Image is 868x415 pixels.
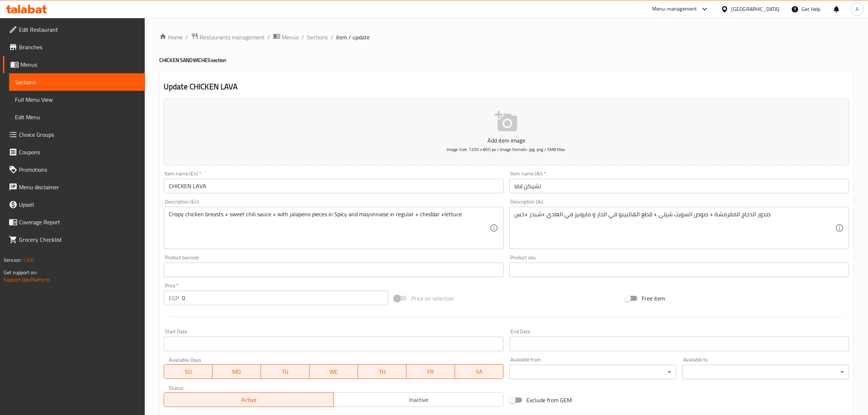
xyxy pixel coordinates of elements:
div: ​ [682,365,849,379]
a: Choice Groups [3,126,145,143]
button: Add item imageImage Size: 1200 x 800 px / Image formats: jpg, png / 5MB Max. [164,98,849,165]
a: Menus [273,32,299,42]
span: Sections [15,78,139,86]
span: Price on selection [411,294,454,303]
h4: CHICKEN SANDWICHES section [159,57,853,64]
span: TU [264,366,307,377]
button: WE [310,364,358,379]
span: SA [458,366,501,377]
span: Exclude from GEM [526,396,572,404]
span: SU [167,366,210,377]
a: Promotions [3,161,145,178]
textarea: Crispy chicken breasts + sweet chili sauce + with jalapeno pieces in Spicy and mayonnaise in regu... [169,211,490,245]
span: 1.0.0 [23,255,34,265]
button: SA [455,364,503,379]
a: Menus [3,56,145,73]
div: Menu-management [652,5,697,13]
a: Sections [307,33,328,42]
span: TH [361,366,404,377]
a: Support.OpsPlatform [4,275,50,284]
button: FR [406,364,455,379]
nav: breadcrumb [159,32,853,42]
a: Branches [3,38,145,56]
span: Edit Menu [15,113,139,121]
a: Coverage Report [3,213,145,231]
span: WE [312,366,355,377]
button: Inactive [333,392,503,407]
a: Sections [9,73,145,91]
span: Inactive [336,395,501,405]
span: Menus [20,60,139,69]
span: item / update [336,33,370,42]
input: Enter name En [164,179,503,193]
span: Coverage Report [19,218,139,226]
textarea: صدور الدجاج المقرمشة + صوص السويت شيلي + قطع الهالبينو في الحار و مايونيز في العادي +شيدر +خس [514,211,835,245]
a: Upsell [3,196,145,213]
a: Home [159,33,183,42]
li: / [301,33,304,42]
span: Branches [19,43,139,51]
input: Please enter product barcode [164,263,503,277]
span: FR [409,366,452,377]
button: SU [164,364,213,379]
span: Promotions [19,165,139,174]
span: MO [215,366,258,377]
span: Restaurants management [200,33,265,42]
a: Menu disclaimer [3,178,145,196]
span: Menus [282,33,299,42]
h2: Update CHICKEN LAVA [164,81,849,92]
a: Full Menu View [9,91,145,108]
span: Grocery Checklist [19,235,139,244]
li: / [268,33,270,42]
span: Upsell [19,200,139,209]
a: Coupons [3,143,145,161]
span: Version: [4,255,22,265]
button: TU [261,364,310,379]
p: Add item image [175,136,838,145]
span: A [856,5,859,13]
span: Active [167,395,331,405]
input: Please enter price [182,291,388,305]
span: Get support on: [4,268,37,277]
li: / [331,33,333,42]
a: Grocery Checklist [3,231,145,248]
span: Free item [642,294,665,303]
p: EGP [169,294,179,302]
span: Choice Groups [19,130,139,139]
a: Restaurants management [191,32,265,42]
input: Enter name Ar [509,179,849,193]
a: Edit Menu [9,108,145,126]
span: Menu disclaimer [19,183,139,191]
button: TH [358,364,406,379]
span: Coupons [19,148,139,156]
a: Edit Restaurant [3,21,145,38]
button: Active [164,392,334,407]
input: Please enter product sku [509,263,849,277]
span: Full Menu View [15,95,139,104]
span: Edit Restaurant [19,25,139,34]
li: / [186,33,188,42]
div: ​ [509,365,676,379]
button: MO [213,364,261,379]
span: Image Size: 1200 x 800 px / Image formats: jpg, png / 5MB Max. [447,145,566,154]
div: [GEOGRAPHIC_DATA] [731,5,779,13]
